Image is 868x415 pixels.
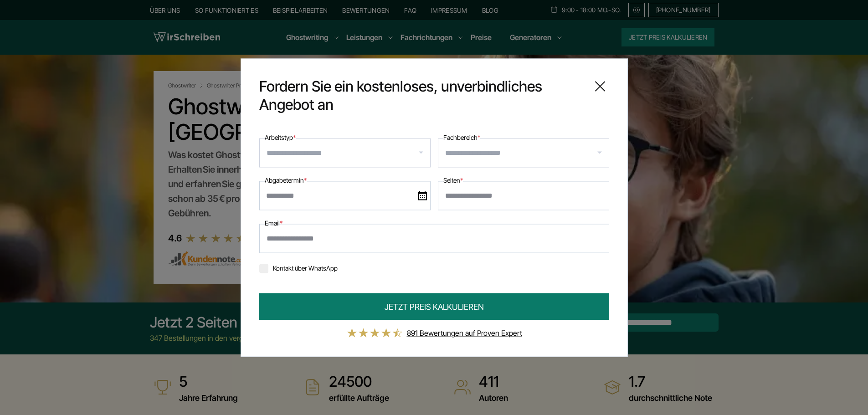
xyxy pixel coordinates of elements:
[259,181,431,210] input: date
[259,264,338,272] label: Kontakt über WhatsApp
[443,132,480,143] label: Fachbereich
[265,132,296,143] label: Arbeitstyp
[443,174,463,185] label: Seiten
[407,328,522,337] a: 891 Bewertungen auf Proven Expert
[259,293,609,320] button: JETZT PREIS KALKULIEREN
[385,300,484,313] span: JETZT PREIS KALKULIEREN
[265,174,307,185] label: Abgabetermin
[265,217,282,228] label: Email
[418,191,427,200] img: date
[259,77,584,113] span: Fordern Sie ein kostenloses, unverbindliches Angebot an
